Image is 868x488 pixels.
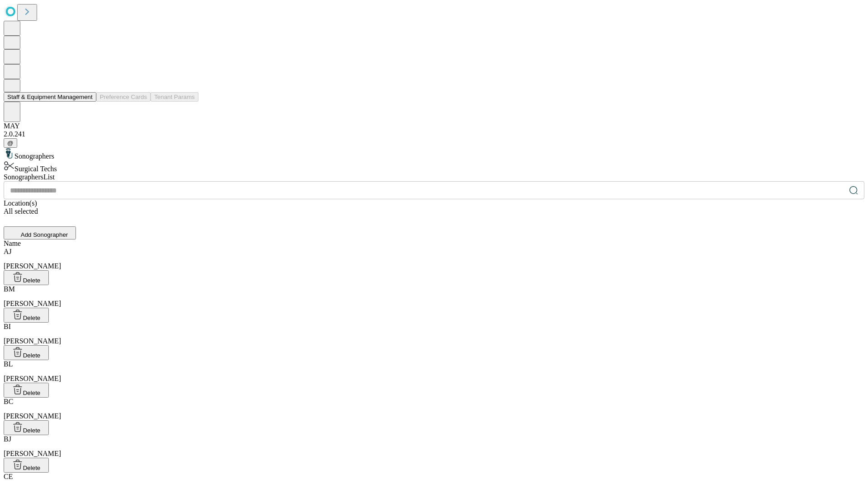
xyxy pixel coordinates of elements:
[4,199,37,207] span: Location(s)
[4,323,864,345] div: [PERSON_NAME]
[23,427,41,434] span: Delete
[4,248,12,255] span: AJ
[4,458,49,473] button: Delete
[4,360,864,383] div: [PERSON_NAME]
[4,160,864,173] div: Surgical Techs
[4,435,11,443] span: BJ
[4,138,17,148] button: @
[4,173,864,181] div: Sonographers List
[4,285,864,308] div: [PERSON_NAME]
[4,420,49,435] button: Delete
[4,398,864,420] div: [PERSON_NAME]
[4,398,13,405] span: BC
[7,140,14,146] span: @
[21,231,68,238] span: Add Sonographer
[4,148,864,160] div: Sonographers
[4,248,864,270] div: [PERSON_NAME]
[4,122,864,130] div: MAY
[23,389,41,396] span: Delete
[4,130,864,138] div: 2.0.241
[4,239,864,248] div: Name
[4,226,76,239] button: Add Sonographer
[4,360,13,368] span: BL
[4,383,49,398] button: Delete
[4,207,864,216] div: All selected
[4,285,15,293] span: BM
[151,92,198,102] button: Tenant Params
[23,465,41,471] span: Delete
[4,323,11,330] span: BI
[4,473,13,480] span: CE
[4,435,864,458] div: [PERSON_NAME]
[4,308,49,323] button: Delete
[4,92,96,102] button: Staff & Equipment Management
[96,92,151,102] button: Preference Cards
[23,314,41,321] span: Delete
[4,345,49,360] button: Delete
[23,277,41,284] span: Delete
[4,270,49,285] button: Delete
[23,352,41,359] span: Delete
